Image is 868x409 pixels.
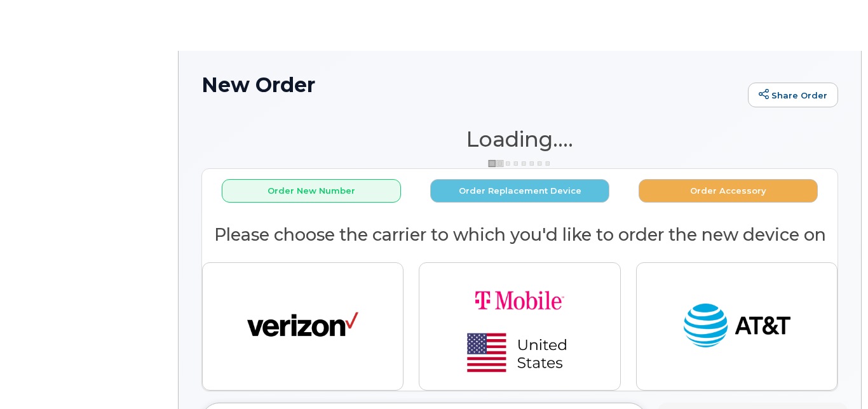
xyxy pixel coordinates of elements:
button: Order Replacement Device [430,179,609,203]
img: ajax-loader-3a6953c30dc77f0bf724df975f13086db4f4c1262e45940f03d1251963f1bf2e.gif [488,159,552,168]
button: Order New Number [222,179,401,203]
h1: Loading.... [201,128,838,151]
h1: New Order [201,74,742,96]
h2: Please choose the carrier to which you'd like to order the new device on [202,225,837,245]
img: t-mobile-78392d334a420d5b7f0e63d4fa81f6287a21d394dc80d677554bb55bbab1186f.png [431,273,609,380]
a: Share Order [748,83,838,108]
img: at_t-fb3d24644a45acc70fc72cc47ce214d34099dfd970ee3ae2334e4251f9d920fd.png [681,298,792,355]
img: verizon-ab2890fd1dd4a6c9cf5f392cd2db4626a3dae38ee8226e09bcb5c993c4c79f81.png [247,298,358,355]
button: Order Accessory [639,179,818,203]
